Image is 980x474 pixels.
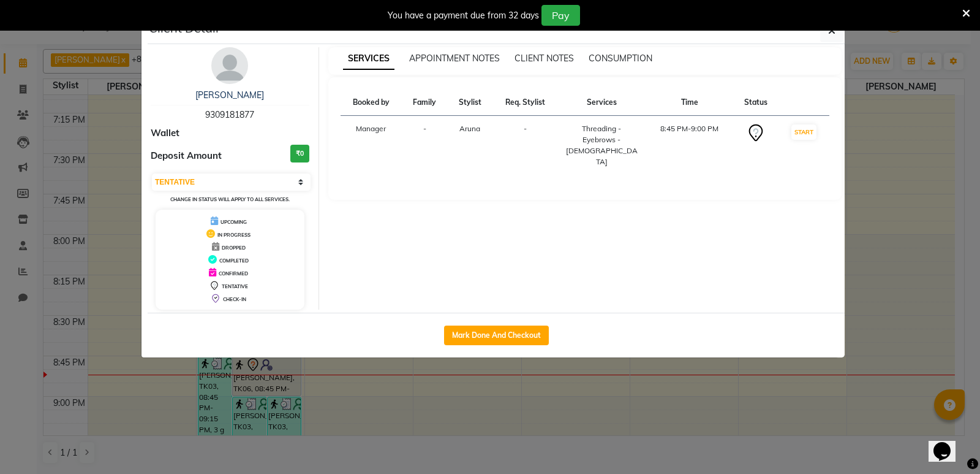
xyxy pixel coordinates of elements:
[219,258,249,264] span: COMPLETED
[219,270,248,277] span: CONFIRMED
[492,90,558,116] th: Req. Stylist
[217,232,251,238] span: IN PROGRESS
[402,90,447,116] th: Family
[205,109,254,120] span: 9309181877
[151,149,222,163] span: Deposit Amount
[541,5,580,26] button: Pay
[388,9,539,22] div: You have a payment due from 32 days
[343,48,394,70] span: SERVICES
[459,124,480,133] span: Aruna
[211,47,248,84] img: avatar
[589,53,652,64] span: CONSUMPTION
[929,425,968,462] iframe: chat widget
[557,90,646,116] th: Services
[223,296,246,302] span: CHECK-IN
[341,116,402,175] td: Manager
[565,123,638,167] div: Threading - Eyebrows - [DEMOGRAPHIC_DATA]
[151,126,179,140] span: Wallet
[409,53,500,64] span: APPOINTMENT NOTES
[195,90,264,101] a: [PERSON_NAME]
[222,245,246,251] span: DROPPED
[646,90,733,116] th: Time
[448,90,492,116] th: Stylist
[221,219,247,225] span: UPCOMING
[170,196,290,202] small: Change in status will apply to all services.
[646,116,733,175] td: 8:45 PM-9:00 PM
[492,116,558,175] td: -
[402,116,447,175] td: -
[514,53,574,64] span: CLIENT NOTES
[222,283,248,289] span: TENTATIVE
[791,124,816,140] button: START
[733,90,778,116] th: Status
[444,326,549,345] button: Mark Done And Checkout
[341,90,402,116] th: Booked by
[290,145,309,162] h3: ₹0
